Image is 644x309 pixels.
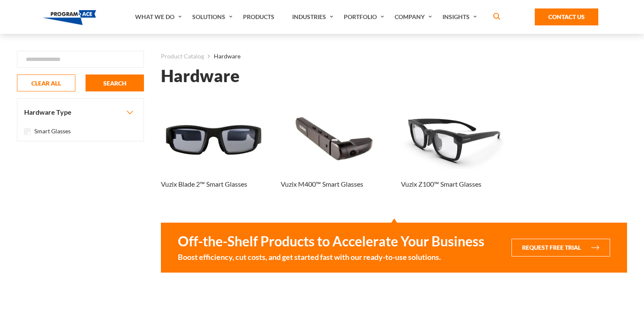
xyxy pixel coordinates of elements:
[161,109,267,202] a: Thumbnail - Vuzix Blade 2™ Smart Glasses Vuzix Blade 2™ Smart Glasses
[161,51,204,62] a: Product Catalog
[178,233,484,250] strong: Off-the-Shelf Products to Accelerate Your Business
[161,51,627,62] nav: breadcrumb
[17,99,144,126] button: Hardware Type
[511,239,610,257] button: Request Free Trial
[178,251,484,262] small: Boost efficiency, cut costs, and get started fast with our ready-to-use solutions.
[17,74,75,91] button: CLEAR ALL
[161,69,240,83] h1: Hardware
[401,109,507,202] a: Thumbnail - Vuzix Z100™ Smart Glasses Vuzix Z100™ Smart Glasses
[34,127,71,136] label: Smart Glasses
[43,10,97,25] img: Program-Ace
[24,128,31,135] input: Smart Glasses
[281,179,363,189] h3: Vuzix M400™ Smart Glasses
[161,179,247,189] h3: Vuzix Blade 2™ Smart Glasses
[281,109,387,202] a: Thumbnail - Vuzix M400™ Smart Glasses Vuzix M400™ Smart Glasses
[204,51,240,62] li: Hardware
[401,179,481,189] h3: Vuzix Z100™ Smart Glasses
[535,8,598,25] a: Contact Us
